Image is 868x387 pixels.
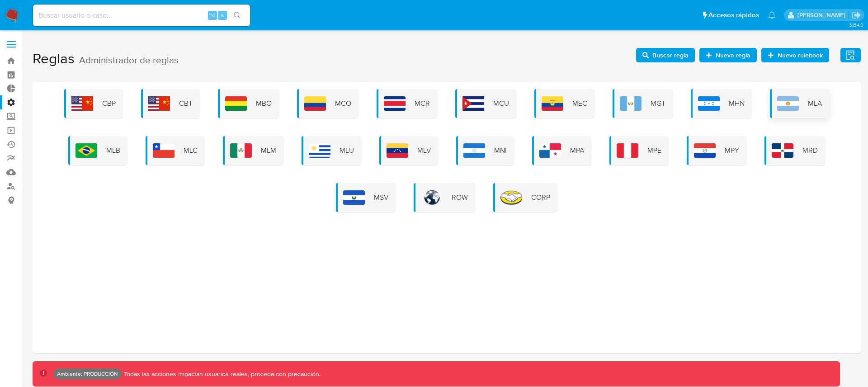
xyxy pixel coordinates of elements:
[228,9,246,22] button: search-icon
[708,10,759,20] span: Accesos rápidos
[209,11,216,19] span: ⌥
[57,372,118,376] p: Ambiente: PRODUCCIÓN
[852,10,861,20] a: Salir
[797,11,849,19] p: pio.zecchi@mercadolibre.com
[33,9,250,21] input: Buscar usuario o caso...
[122,370,321,378] p: Todas las acciones impactan usuarios reales, proceda con precaución.
[768,11,776,19] a: Notificaciones
[221,11,224,19] span: s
